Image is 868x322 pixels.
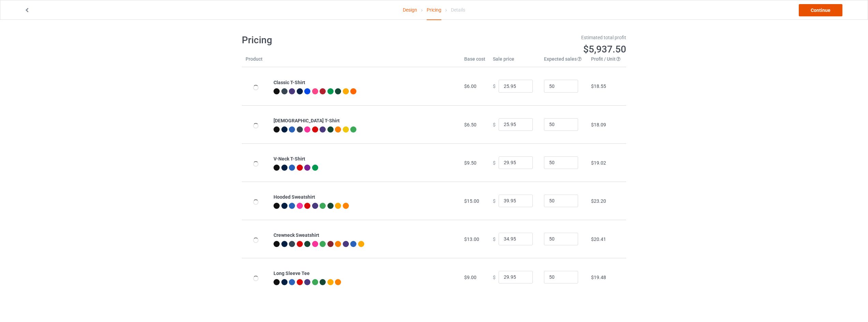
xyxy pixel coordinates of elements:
[460,56,489,67] th: Base cost
[274,80,305,85] b: Classic T-Shirt
[274,232,319,238] b: Crewneck Sweatshirt
[799,4,842,16] a: Continue
[242,34,429,46] h1: Pricing
[493,160,496,165] span: $
[464,198,479,204] span: $15.00
[591,122,606,127] span: $18.09
[464,275,476,280] span: $9.00
[464,83,476,89] span: $6.00
[493,122,496,127] span: $
[489,56,540,67] th: Sale price
[493,236,496,242] span: $
[591,236,606,242] span: $20.41
[274,271,310,276] b: Long Sleeve Tee
[591,83,606,89] span: $18.55
[591,275,606,280] span: $19.48
[242,56,270,67] th: Product
[591,160,606,166] span: $19.02
[274,156,305,162] b: V-Neck T-Shirt
[540,56,587,67] th: Expected sales
[274,118,340,123] b: [DEMOGRAPHIC_DATA] T-Shirt
[493,198,496,203] span: $
[403,0,417,19] a: Design
[583,44,626,55] span: $5,937.50
[274,194,315,200] b: Hooded Sweatshirt
[427,0,441,20] div: Pricing
[451,0,465,19] div: Details
[493,83,496,89] span: $
[587,56,626,67] th: Profit / Unit
[464,122,476,127] span: $6.50
[464,160,476,166] span: $9.50
[493,274,496,280] span: $
[464,236,479,242] span: $13.00
[439,34,627,41] div: Estimated total profit
[591,198,606,204] span: $23.20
